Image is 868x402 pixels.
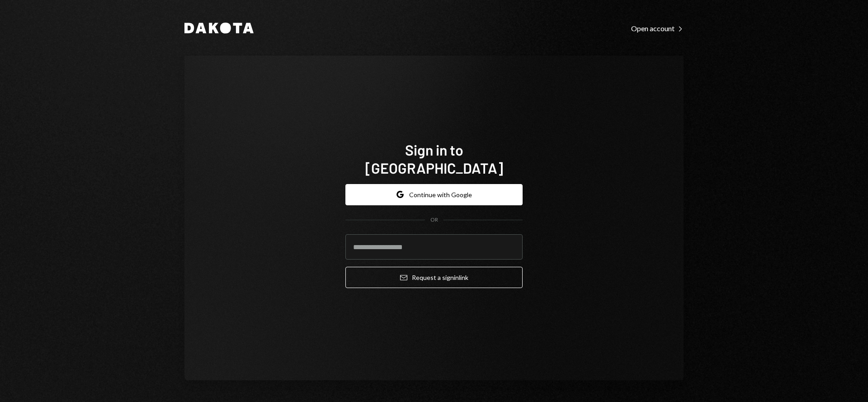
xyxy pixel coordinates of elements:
[631,23,684,33] a: Open account
[345,184,523,205] button: Continue with Google
[631,24,684,33] div: Open account
[345,267,523,288] button: Request a signinlink
[430,216,438,224] div: OR
[345,141,523,177] h1: Sign in to [GEOGRAPHIC_DATA]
